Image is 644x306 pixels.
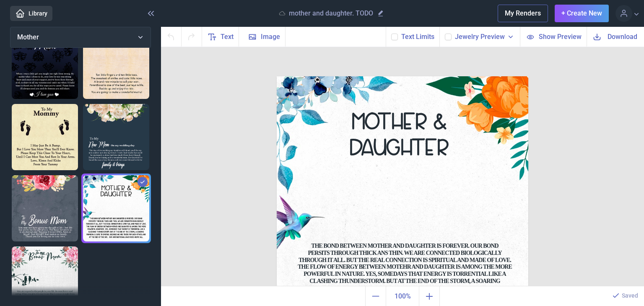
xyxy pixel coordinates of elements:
[520,27,587,47] button: Show Preview
[622,291,638,300] p: Saved
[10,27,151,48] button: Mother
[289,9,373,18] p: mother and daughter. TODO
[261,32,280,42] span: Image
[555,5,609,22] button: + Create New
[182,27,202,47] button: Redo
[221,32,234,42] span: Text
[587,27,644,47] button: Download
[365,286,386,306] button: Zoom out
[498,5,548,22] button: My Renders
[419,286,440,306] button: Zoom in
[161,27,182,47] button: Undo
[17,33,39,41] span: Mother
[83,33,149,99] img: Mama to be
[539,32,582,41] span: Show Preview
[10,6,52,21] a: Library
[239,27,286,47] button: Image
[12,104,78,170] img: I may just be a bump
[386,286,419,306] button: Actual size
[292,109,505,163] div: MOTHER & DAUGHTER
[12,175,78,241] img: To my Bonus Mom
[12,33,78,99] img: You are the only person
[401,32,434,42] button: Text Limits
[608,32,637,41] span: Download
[202,27,239,47] button: Text
[83,104,149,170] img: to my New Mom
[83,175,149,241] img: mother and daughter. TODO
[455,32,515,42] button: Jewelry Preview
[388,288,417,305] span: 100%
[455,32,505,42] span: Jewelry Preview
